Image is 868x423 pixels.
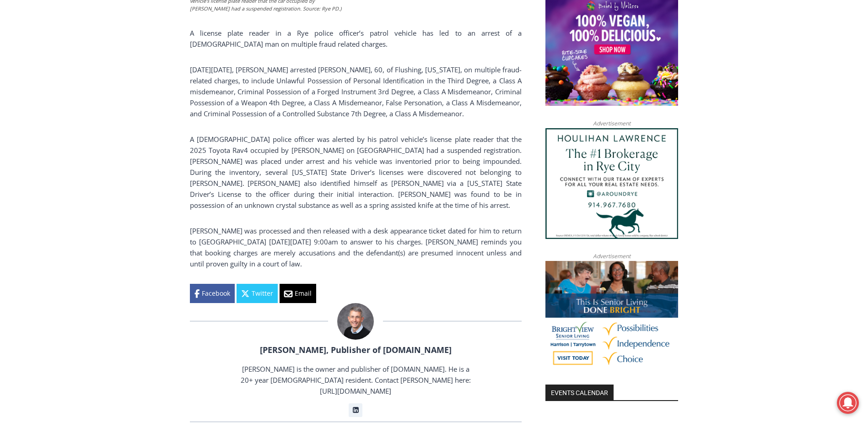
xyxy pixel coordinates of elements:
[545,128,678,239] img: Houlihan Lawrence The #1 Brokerage in Rye City
[260,344,452,355] a: [PERSON_NAME], Publisher of [DOMAIN_NAME]
[231,0,432,89] div: "I learned about the history of a place I’d honestly never considered even as a resident of [GEOG...
[545,261,678,372] img: Brightview Senior Living
[239,91,424,112] span: Intern @ [DOMAIN_NAME]
[190,225,522,269] p: [PERSON_NAME] was processed and then released with a desk appearance ticket dated for him to retu...
[190,134,522,211] p: A [DEMOGRAPHIC_DATA] police officer was alerted by his patrol vehicle’s license plate reader that...
[220,89,443,114] a: Intern @ [DOMAIN_NAME]
[280,284,316,303] a: Email
[190,284,235,303] a: Facebook
[239,363,472,396] p: [PERSON_NAME] is the owner and publisher of [DOMAIN_NAME]. He is a 20+ year [DEMOGRAPHIC_DATA] re...
[237,284,278,303] a: Twitter
[584,252,640,260] span: Advertisement
[190,64,522,119] p: [DATE][DATE], [PERSON_NAME] arrested [PERSON_NAME], 60, of Flushing, [US_STATE], on multiple frau...
[545,385,614,400] h2: Events Calendar
[584,119,640,128] span: Advertisement
[190,27,522,49] p: A license plate reader in a Rye police officer’s patrol vehicle has led to an arrest of a [DEMOGR...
